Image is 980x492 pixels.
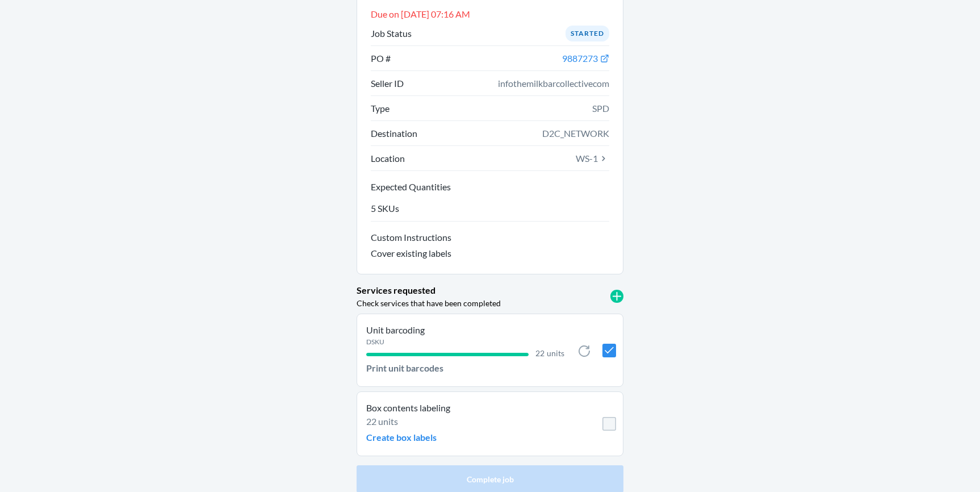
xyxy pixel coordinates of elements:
[366,337,384,347] p: DSKU
[357,297,501,309] p: Check services that have been completed
[371,247,451,260] p: Cover existing labels
[366,431,437,444] p: Create box labels
[366,401,564,415] p: Box contents labeling
[371,102,390,115] p: Type
[371,7,609,21] p: Due on [DATE] 07:16 AM
[542,127,609,140] span: D2C_NETWORK
[576,153,609,164] a: WS-1
[371,231,609,244] p: Custom Instructions
[562,53,598,64] span: 9887273
[562,54,609,64] a: 9887273
[366,428,437,447] button: Create box labels
[498,77,609,90] span: infothemilkbarcollectivecom
[366,361,443,375] p: Print unit barcodes
[371,231,609,247] button: Custom Instructions
[371,52,391,65] p: PO #
[366,359,443,377] button: Print unit barcodes
[357,283,435,297] p: Services requested
[566,26,609,41] div: Started
[371,77,404,90] p: Seller ID
[371,27,412,40] p: Job Status
[371,202,399,215] p: 5 SKUs
[371,152,405,165] p: Location
[366,415,398,428] p: 22 units
[366,323,564,337] p: Unit barcoding
[547,348,564,358] span: units
[371,180,609,196] button: Expected Quantities
[592,102,609,115] span: SPD
[371,127,417,140] p: Destination
[371,180,609,194] p: Expected Quantities
[535,348,545,358] span: 22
